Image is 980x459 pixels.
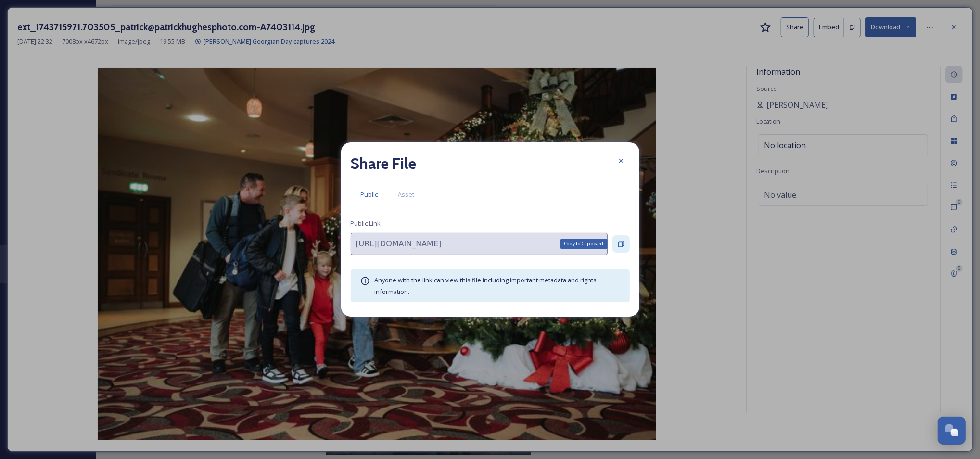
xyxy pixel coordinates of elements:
[938,417,966,445] button: Open Chat
[375,276,597,296] span: Anyone with the link can view this file including important metadata and rights information.
[398,190,415,199] span: Asset
[351,219,381,228] span: Public Link
[361,190,378,199] span: Public
[560,239,608,249] div: Copy to Clipboard
[351,152,417,175] h2: Share File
